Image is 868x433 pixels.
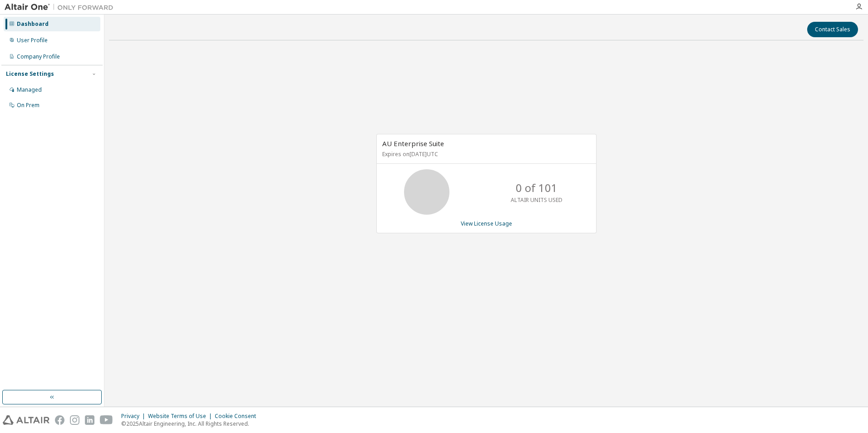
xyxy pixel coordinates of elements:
[17,37,48,44] div: User Profile
[807,22,858,37] button: Contact Sales
[121,413,148,420] div: Privacy
[461,220,512,227] a: View License Usage
[17,20,49,28] div: Dashboard
[215,413,261,420] div: Cookie Consent
[121,420,261,428] p: © 2025 Altair Engineering, Inc. All Rights Reserved.
[382,150,588,158] p: Expires on [DATE] UTC
[3,415,49,425] img: altair_logo.svg
[516,180,557,196] p: 0 of 101
[17,86,42,93] div: Managed
[17,102,39,109] div: On Prem
[148,413,215,420] div: Website Terms of Use
[382,139,444,148] span: AU Enterprise Suite
[70,415,79,425] img: instagram.svg
[5,3,118,12] img: Altair One
[55,415,64,425] img: facebook.svg
[100,415,113,425] img: youtube.svg
[17,53,60,60] div: Company Profile
[511,196,562,204] p: ALTAIR UNITS USED
[85,415,94,425] img: linkedin.svg
[6,70,54,78] div: License Settings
